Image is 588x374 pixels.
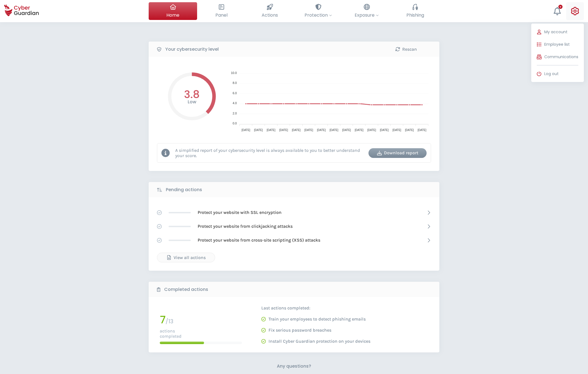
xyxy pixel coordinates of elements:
span: Protection [305,12,332,19]
button: Rescan [377,44,435,54]
tspan: 2.0 [233,112,237,115]
button: Download report [368,148,427,158]
tspan: [DATE] [241,129,250,132]
tspan: [DATE] [367,129,376,132]
span: Log out [544,71,559,77]
div: Download report [373,150,422,156]
tspan: 0.0 [233,122,237,125]
tspan: [DATE] [380,129,389,132]
tspan: 6.0 [233,91,237,95]
button: Panel [197,2,246,20]
span: Home [166,12,179,19]
p: Protect your website from cross-site scripting (XSS) attacks [198,237,320,243]
tspan: [DATE] [254,129,263,132]
button: Exposure [342,2,391,20]
button: Employee list [531,39,584,50]
span: Panel [215,12,228,19]
button: My accountEmployee listCommunicationsLog out [566,2,584,20]
h1: 7 [160,314,166,325]
button: My account [531,26,584,37]
p: A simplified report of your cybersecurity level is always available to you to better understand y... [175,148,364,158]
b: Completed actions [164,286,208,293]
span: Phishing [406,12,424,19]
span: / 13 [166,317,173,325]
button: View all actions [157,253,215,262]
span: Employee list [544,42,570,47]
span: My account [544,29,568,35]
tspan: [DATE] [317,129,326,132]
span: Communications [544,54,578,60]
button: Protection [294,2,342,20]
p: Last actions completed: [261,305,370,311]
tspan: [DATE] [393,129,401,132]
tspan: [DATE] [355,129,363,132]
tspan: [DATE] [405,129,414,132]
button: Actions [246,2,294,20]
b: Pending actions [166,186,202,193]
div: + [558,5,563,9]
tspan: 4.0 [233,101,237,105]
b: Your cybersecurity level [165,46,219,53]
tspan: 8.0 [233,81,237,84]
button: Home [149,2,197,20]
p: Fix serious password breaches [269,327,331,333]
span: Exposure [355,12,379,19]
tspan: [DATE] [418,129,427,132]
tspan: [DATE] [267,129,275,132]
p: actions [160,328,242,334]
button: Phishing [391,2,439,20]
tspan: [DATE] [279,129,288,132]
p: Install Cyber Guardian protection on your devices [269,339,370,344]
div: View all actions [161,254,211,261]
button: Log out [531,68,584,79]
p: Protect your website from clickjacking attacks [198,223,293,229]
tspan: [DATE] [292,129,301,132]
tspan: [DATE] [305,129,313,132]
div: Rescan [381,46,431,53]
button: Communications [531,51,584,62]
span: Actions [262,12,278,19]
tspan: [DATE] [342,129,351,132]
tspan: 10.0 [231,71,237,75]
p: completed [160,334,242,339]
tspan: [DATE] [329,129,338,132]
p: Protect your website with SSL encryption [198,209,282,216]
h3: Any questions? [277,363,311,369]
p: Train your employees to detect phishing emails [269,316,366,322]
